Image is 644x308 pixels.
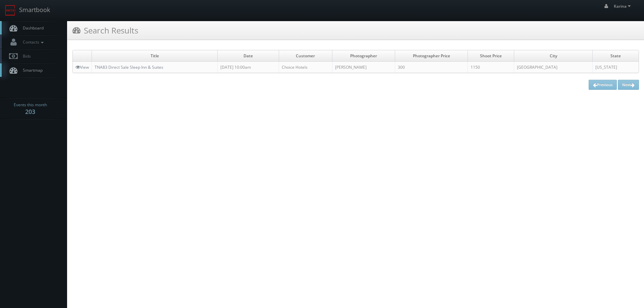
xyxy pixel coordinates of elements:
td: State [592,50,639,62]
td: City [514,50,592,62]
span: Events this month [14,102,47,108]
td: 300 [395,62,468,73]
h3: Search Results [72,24,138,36]
span: Dashboard [19,25,44,31]
td: Shoot Price [468,50,514,62]
td: [US_STATE] [592,62,639,73]
span: Karina [614,3,633,9]
td: Choice Hotels [279,62,332,73]
td: Title [92,50,218,62]
td: Date [218,50,279,62]
span: Smartmap [19,67,43,73]
a: View [75,64,89,70]
td: 1150 [468,62,514,73]
td: Photographer [332,50,395,62]
td: Customer [279,50,332,62]
td: [PERSON_NAME] [332,62,395,73]
span: Bids [19,53,31,59]
img: smartbook-logo.png [5,5,16,16]
strong: 203 [25,108,35,116]
td: [GEOGRAPHIC_DATA] [514,62,592,73]
a: TNA83 Direct Sale Sleep Inn & Suites [95,64,163,70]
td: [DATE] 10:00am [218,62,279,73]
td: Photographer Price [395,50,468,62]
span: Contacts [19,39,45,45]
